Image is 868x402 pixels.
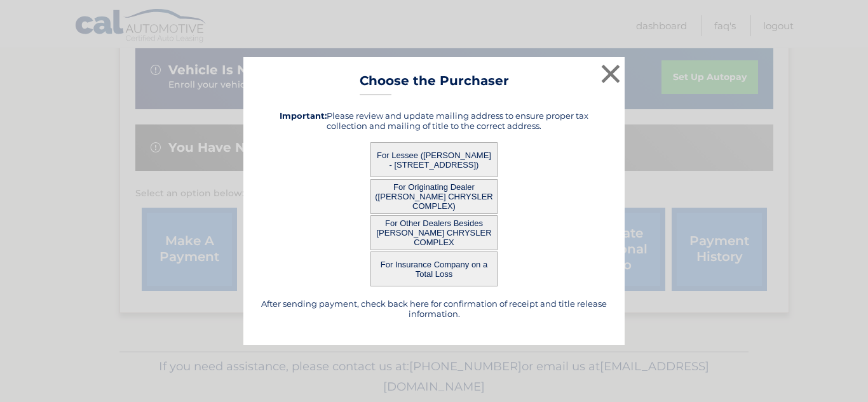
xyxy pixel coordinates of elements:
[598,61,623,86] button: ×
[370,251,498,286] button: For Insurance Company on a Total Loss
[280,111,327,121] strong: Important:
[360,73,509,95] h3: Choose the Purchaser
[370,142,498,177] button: For Lessee ([PERSON_NAME] - [STREET_ADDRESS])
[370,215,498,250] button: For Other Dealers Besides [PERSON_NAME] CHRYSLER COMPLEX
[259,298,609,319] h5: After sending payment, check back here for confirmation of receipt and title release information.
[259,111,609,131] h5: Please review and update mailing address to ensure proper tax collection and mailing of title to ...
[370,179,498,214] button: For Originating Dealer ([PERSON_NAME] CHRYSLER COMPLEX)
